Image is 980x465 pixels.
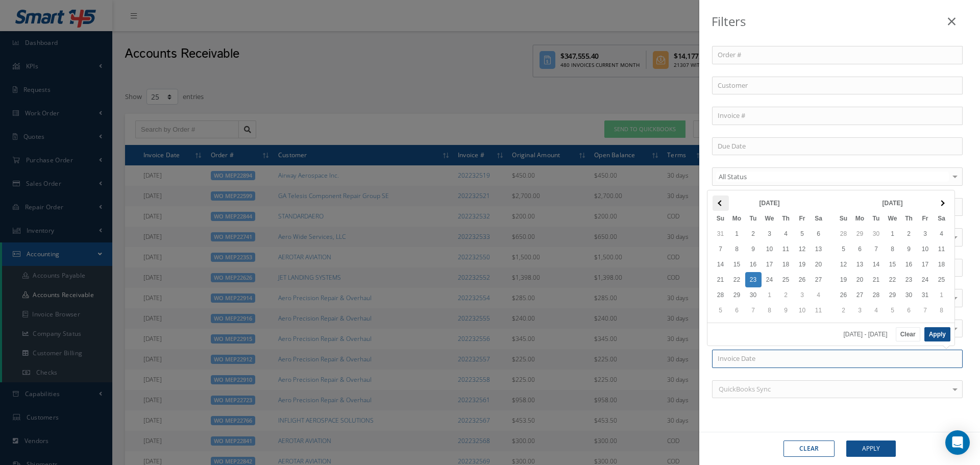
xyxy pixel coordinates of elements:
[934,303,950,318] td: 8
[762,287,778,303] td: 1
[794,226,811,241] td: 5
[852,241,868,257] td: 6
[852,226,868,241] td: 29
[934,226,950,241] td: 4
[934,287,950,303] td: 1
[729,257,745,272] td: 15
[811,257,827,272] td: 20
[794,272,811,287] td: 26
[901,211,917,226] th: Th
[778,272,794,287] td: 25
[713,303,729,318] td: 5
[885,211,901,226] th: We
[868,303,885,318] td: 4
[868,272,885,287] td: 21
[762,272,778,287] td: 24
[794,241,811,257] td: 12
[901,257,917,272] td: 16
[729,303,745,318] td: 6
[778,257,794,272] td: 18
[901,303,917,318] td: 6
[811,287,827,303] td: 4
[934,272,950,287] td: 25
[836,272,852,287] td: 19
[729,287,745,303] td: 29
[868,211,885,226] th: Tu
[852,272,868,287] td: 20
[917,272,934,287] td: 24
[762,211,778,226] th: We
[778,226,794,241] td: 4
[901,287,917,303] td: 30
[901,241,917,257] td: 9
[924,327,950,341] button: Apply
[762,257,778,272] td: 17
[811,241,827,257] td: 13
[794,257,811,272] td: 19
[794,287,811,303] td: 3
[745,211,762,226] th: Tu
[917,257,934,272] td: 17
[852,195,934,211] th: [DATE]
[917,287,934,303] td: 31
[811,226,827,241] td: 6
[762,241,778,257] td: 10
[712,77,963,95] input: Customer
[745,287,762,303] td: 30
[917,211,934,226] th: Fr
[852,257,868,272] td: 13
[885,241,901,257] td: 8
[713,241,729,257] td: 7
[901,226,917,241] td: 2
[729,195,811,211] th: [DATE]
[836,211,852,226] th: Su
[868,257,885,272] td: 14
[896,327,920,341] button: Clear
[836,287,852,303] td: 26
[836,257,852,272] td: 12
[716,172,949,182] span: All Status
[778,241,794,257] td: 11
[885,257,901,272] td: 15
[712,350,963,368] input: Invoice Date
[712,13,746,30] b: Filters
[762,303,778,318] td: 8
[729,272,745,287] td: 22
[712,46,963,64] input: Order #
[917,226,934,241] td: 3
[934,211,950,226] th: Sa
[917,241,934,257] td: 10
[846,440,896,457] button: Apply
[852,287,868,303] td: 27
[811,272,827,287] td: 27
[729,241,745,257] td: 8
[713,257,729,272] td: 14
[885,287,901,303] td: 29
[836,303,852,318] td: 2
[885,226,901,241] td: 1
[778,303,794,318] td: 9
[934,257,950,272] td: 18
[868,226,885,241] td: 30
[713,211,729,226] th: Su
[713,272,729,287] td: 21
[868,287,885,303] td: 28
[778,211,794,226] th: Th
[836,241,852,257] td: 5
[945,430,970,455] div: Open Intercom Messenger
[745,272,762,287] td: 23
[778,287,794,303] td: 2
[712,107,963,125] input: Invoice #
[917,303,934,318] td: 7
[811,211,827,226] th: Sa
[716,384,771,395] span: QuickBooks Sync
[934,241,950,257] td: 11
[729,226,745,241] td: 1
[712,137,963,156] input: Due Date
[794,211,811,226] th: Fr
[729,211,745,226] th: Mo
[745,303,762,318] td: 7
[745,257,762,272] td: 16
[794,303,811,318] td: 10
[843,331,891,337] span: [DATE] - [DATE]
